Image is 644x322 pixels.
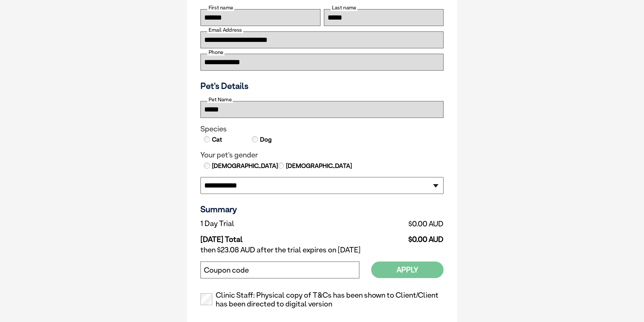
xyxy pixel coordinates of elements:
label: First name [207,5,234,11]
td: $0.00 AUD [333,230,444,244]
label: Last name [331,5,357,11]
legend: Your pet's gender [200,151,444,159]
h3: Pet's Details [198,81,446,91]
input: Clinic Staff: Physical copy of T&Cs has been shown to Client/Client has been directed to digital ... [200,293,212,305]
label: Email Address [207,27,243,33]
legend: Species [200,125,444,133]
h3: Summary [200,204,444,214]
button: Apply [371,262,444,278]
td: then $23.08 AUD after the trial expires on [DATE] [200,244,444,256]
label: Coupon code [204,266,249,275]
td: $0.00 AUD [333,218,444,230]
td: 1 Day Trial [200,218,333,230]
label: Phone [207,49,224,55]
td: [DATE] Total [200,230,333,244]
label: Clinic Staff: Physical copy of T&Cs has been shown to Client/Client has been directed to digital ... [200,291,444,308]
